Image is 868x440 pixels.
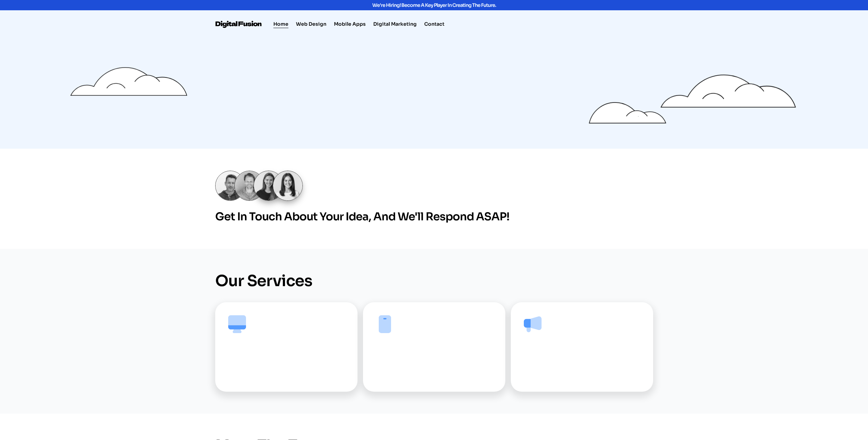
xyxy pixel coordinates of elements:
[296,20,326,28] a: Web Design
[259,3,609,8] div: We're hiring! Become a key player in creating the future.
[334,20,366,28] a: Mobile Apps
[215,206,509,227] div: Get in Touch About Your Idea, and We'll Respond ASAP!
[424,20,444,28] a: Contact
[273,20,288,28] a: Home
[215,271,653,291] h3: Our Services
[373,20,417,28] a: Digital Marketing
